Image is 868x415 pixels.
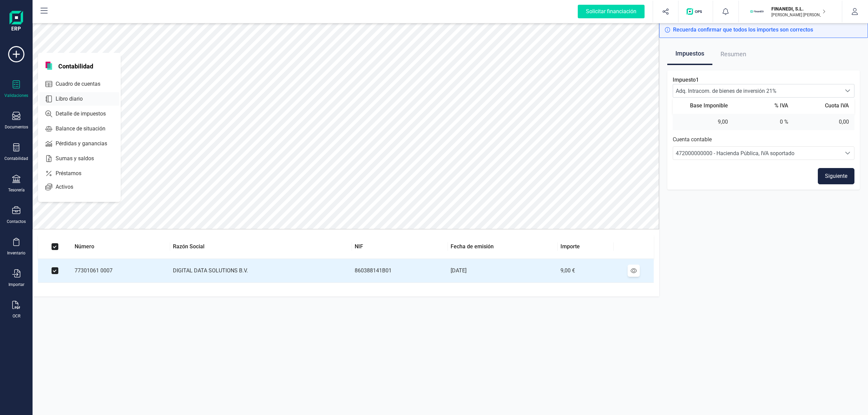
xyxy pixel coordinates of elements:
p: FINANEDI, S.L. [771,5,826,12]
span: Contabilidad [54,62,97,70]
th: % IVA [733,102,794,109]
div: Validaciones [4,93,28,98]
p: Impuesto 1 [673,76,854,84]
th: Base Imponible [673,102,733,109]
td: 860388141B01 [352,259,448,283]
img: Logo de OPS [687,8,705,15]
p: [PERSON_NAME] [PERSON_NAME] [771,12,826,18]
th: Cuota IVA [794,102,854,109]
div: Tesorería [8,187,25,193]
span: Balance de situación [53,125,118,133]
th: NIF [352,235,448,259]
td: 9,00 [673,119,733,125]
button: Solicitar financiación [570,1,653,22]
td: 0,00 [794,119,854,125]
span: Pérdidas y ganancias [53,140,119,148]
th: Importe [558,235,614,259]
th: Razón Social [170,235,352,259]
div: Inventario [7,250,25,256]
div: Contabilidad [4,156,28,161]
p: Cuenta contable [673,136,854,144]
span: Sumas y saldos [53,154,106,163]
span: Adq. Intracom. de bienes de inversión 21% [673,84,841,97]
span: 472000000000 - Hacienda Pública, IVA soportado [676,150,794,157]
span: Resumen [721,43,746,65]
td: 0 % [733,119,794,125]
div: Contactos [7,219,26,224]
span: Libro diario [53,95,95,103]
div: Solicitar financiación [578,5,645,18]
span: Activos [53,183,85,191]
span: Cuadro de cuentas [53,80,113,88]
button: Logo de OPS [683,1,709,22]
span: Detalle de impuestos [53,110,118,118]
span: Préstamos [53,169,94,178]
div: Seleccione una cuenta [841,147,854,160]
td: DIGITAL DATA SOLUTIONS B.V. [170,259,352,283]
td: [DATE] [448,259,558,283]
span: Impuestos [675,43,704,64]
button: Siguiente [818,168,854,184]
th: Fecha de emisión [448,235,558,259]
div: OCR [13,313,20,319]
div: Seleccionar tipo de iva [841,84,854,97]
span: Recuerda confirmar que todos los importes son correctos [673,26,813,34]
button: FIFINANEDI, S.L.[PERSON_NAME] [PERSON_NAME] [747,1,834,22]
td: 77301061 0007 [72,259,170,283]
div: Importar [8,282,24,287]
div: Documentos [5,124,28,130]
img: FI [750,4,765,19]
th: Número [72,235,170,259]
td: 9,00 € [558,259,614,283]
img: Logo Finanedi [9,11,23,33]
